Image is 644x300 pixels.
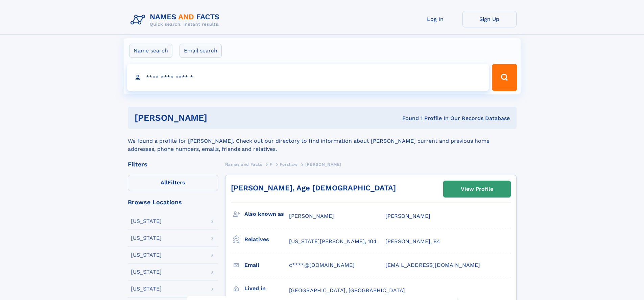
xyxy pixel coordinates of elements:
[135,114,305,122] h1: [PERSON_NAME]
[385,238,440,245] a: [PERSON_NAME], 84
[127,64,489,91] input: search input
[492,64,517,91] button: Search Button
[244,283,289,294] h3: Lived in
[225,160,262,168] a: Names and Facts
[408,11,462,27] a: Log In
[180,44,222,58] label: Email search
[131,252,162,258] div: [US_STATE]
[305,162,341,167] span: [PERSON_NAME]
[231,184,396,192] a: [PERSON_NAME], Age [DEMOGRAPHIC_DATA]
[289,213,334,219] span: [PERSON_NAME]
[128,161,218,167] div: Filters
[244,234,289,245] h3: Relatives
[131,286,162,292] div: [US_STATE]
[462,11,517,27] a: Sign Up
[244,259,289,271] h3: Email
[131,235,162,241] div: [US_STATE]
[461,181,493,197] div: View Profile
[244,208,289,220] h3: Also known as
[289,238,377,245] a: [US_STATE][PERSON_NAME], 104
[280,160,297,168] a: Forshaw
[305,115,510,122] div: Found 1 Profile In Our Records Database
[270,162,272,167] span: F
[128,129,517,153] div: We found a profile for [PERSON_NAME]. Check out our directory to find information about [PERSON_N...
[131,218,162,224] div: [US_STATE]
[128,11,225,29] img: Logo Names and Facts
[444,181,510,197] a: View Profile
[385,262,480,268] span: [EMAIL_ADDRESS][DOMAIN_NAME]
[161,179,168,186] span: All
[129,44,172,58] label: Name search
[128,199,218,205] div: Browse Locations
[128,175,218,191] label: Filters
[289,287,405,294] span: [GEOGRAPHIC_DATA], [GEOGRAPHIC_DATA]
[131,269,162,275] div: [US_STATE]
[270,160,272,168] a: F
[385,213,430,219] span: [PERSON_NAME]
[280,162,297,167] span: Forshaw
